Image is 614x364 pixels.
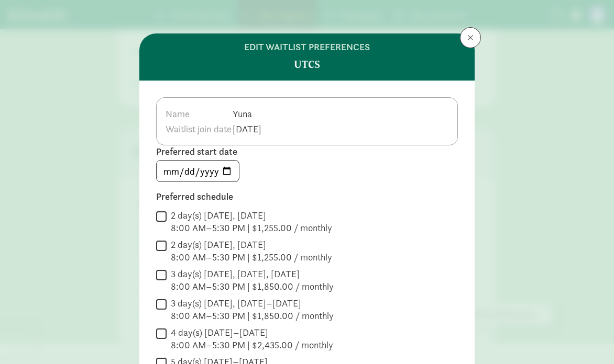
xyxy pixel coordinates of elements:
[156,190,458,203] label: Preferred schedule
[171,268,334,280] div: 3 day(s) [DATE], [DATE], [DATE]
[171,297,334,310] div: 3 day(s) [DATE], [DATE]–[DATE]
[171,251,332,264] div: 8:00 AM–5:30 PM | $1,255.00 / monthly
[171,310,334,322] div: 8:00 AM–5:30 PM | $1,850.00 / monthly
[165,121,232,136] th: Waitlist join date
[244,42,370,52] h6: edit waitlist preferences
[232,106,268,121] td: Yuna
[171,339,333,351] div: 8:00 AM–5:30 PM | $2,435.00 / monthly
[294,56,320,72] strong: UTCS
[232,121,268,136] td: [DATE]
[156,145,458,158] label: Preferred start date
[171,280,334,293] div: 8:00 AM–5:30 PM | $1,850.00 / monthly
[171,326,333,339] div: 4 day(s) [DATE]–[DATE]
[171,222,332,234] div: 8:00 AM–5:30 PM | $1,255.00 / monthly
[171,238,332,251] div: 2 day(s) [DATE], [DATE]
[165,106,232,121] th: Name
[171,209,332,222] div: 2 day(s) [DATE], [DATE]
